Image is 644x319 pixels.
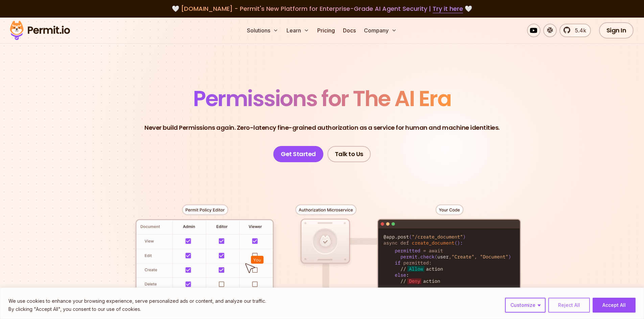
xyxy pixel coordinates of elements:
[8,305,266,313] p: By clicking "Accept All", you consent to our use of cookies.
[193,83,451,114] span: Permissions for The AI Era
[593,298,636,313] button: Accept All
[7,19,73,42] img: Permit logo
[327,146,371,162] a: Talk to Us
[559,24,591,37] a: 5.4k
[433,4,463,13] a: Try it here
[361,24,399,37] button: Company
[16,4,628,14] div: 🤍 🤍
[144,123,500,132] p: Never build Permissions again. Zero-latency fine-grained authorization as a service for human and...
[8,297,266,305] p: We use cookies to enhance your browsing experience, serve personalized ads or content, and analyz...
[244,24,281,37] button: Solutions
[284,24,312,37] button: Learn
[315,24,338,37] a: Pricing
[273,146,323,162] a: Get Started
[548,298,590,313] button: Reject All
[571,26,586,34] span: 5.4k
[181,4,463,13] span: [DOMAIN_NAME] - Permit's New Platform for Enterprise-Grade AI Agent Security |
[340,24,359,37] a: Docs
[505,298,546,313] button: Customize
[599,22,634,39] a: Sign In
